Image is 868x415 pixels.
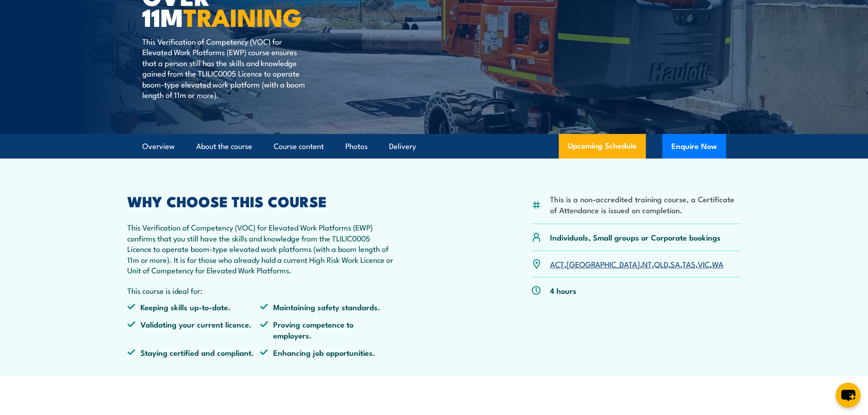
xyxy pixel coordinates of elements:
[662,134,726,159] button: Enquire Now
[550,258,564,269] a: ACT
[836,383,861,408] button: chat-button
[260,319,393,340] li: Proving competence to employers.
[550,285,577,296] p: 4 hours
[712,258,723,269] a: WA
[127,285,394,296] p: This course is ideal for:
[127,222,394,275] p: This Verification of Competency (VOC) for Elevated Work Platforms (EWP) confirms that you still h...
[260,347,393,358] li: Enhancing job opportunities.
[196,134,252,159] a: About the course
[389,134,416,159] a: Delivery
[567,258,640,269] a: [GEOGRAPHIC_DATA]
[345,134,368,159] a: Photos
[550,259,723,269] p: , , , , , , ,
[559,134,646,159] a: Upcoming Schedule
[142,134,175,159] a: Overview
[127,319,260,340] li: Validating your current licence.
[127,195,394,207] h2: WHY CHOOSE THIS COURSE
[127,302,260,312] li: Keeping skills up-to-date.
[642,258,652,269] a: NT
[670,258,680,269] a: SA
[654,258,668,269] a: QLD
[698,258,710,269] a: VIC
[274,134,324,159] a: Course content
[682,258,696,269] a: TAS
[550,194,741,215] li: This is a non-accredited training course, a Certificate of Attendance is issued on completion.
[550,232,721,242] p: Individuals, Small groups or Corporate bookings
[142,36,309,100] p: This Verification of Competency (VOC) for Elevated Work Platforms (EWP) course ensures that a per...
[127,347,260,358] li: Staying certified and compliant.
[260,302,393,312] li: Maintaining safety standards.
